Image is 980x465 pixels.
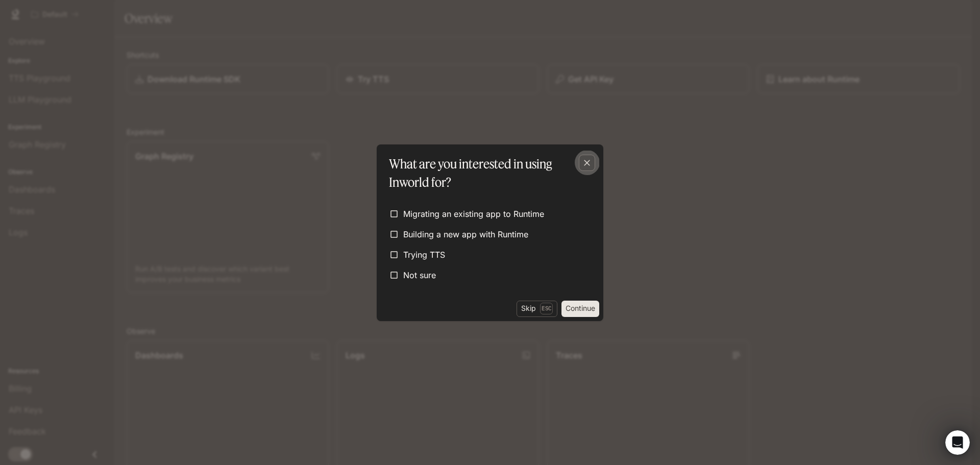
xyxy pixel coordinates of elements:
span: Not sure [403,269,436,281]
iframe: Intercom live chat [945,430,970,455]
p: What are you interested in using Inworld for? [389,155,587,191]
span: Building a new app with Runtime [403,228,528,240]
span: Migrating an existing app to Runtime [403,208,544,220]
button: SkipEsc [517,301,557,317]
span: Trying TTS [403,249,445,261]
p: Esc [540,303,553,314]
button: Continue [561,301,599,317]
